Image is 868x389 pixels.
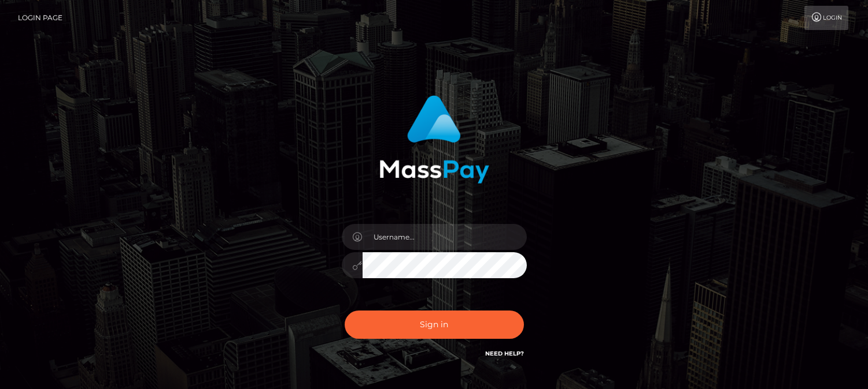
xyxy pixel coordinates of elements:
[485,350,524,357] a: Need Help?
[804,6,848,30] a: Login
[379,95,489,184] img: MassPay Login
[345,311,524,339] button: Sign in
[363,224,527,250] input: Username...
[18,6,62,30] a: Login Page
